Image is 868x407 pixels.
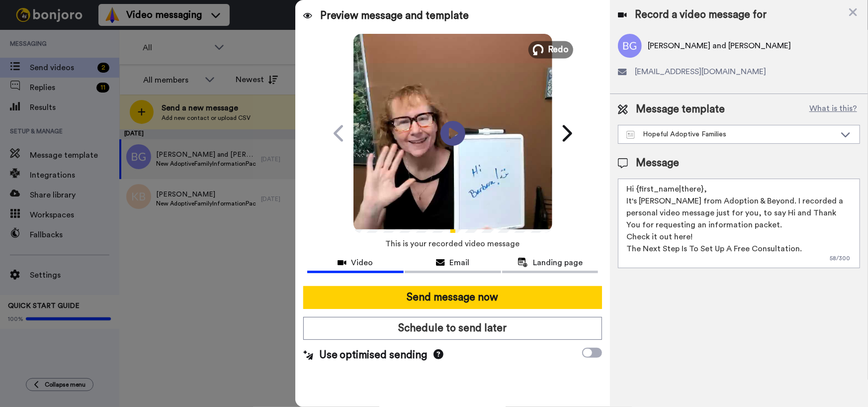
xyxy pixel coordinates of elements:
[636,102,725,117] span: Message template
[618,179,860,268] textarea: Hi {first_name|there}, It's [PERSON_NAME] from Adoption & Beyond. I recorded a personal video mes...
[626,129,836,139] div: Hopeful Adoptive Families
[636,156,679,171] span: Message
[626,131,635,139] img: Message-temps.svg
[450,257,470,269] span: Email
[386,233,520,255] span: This is your recorded video message
[319,348,428,363] span: Use optimised sending
[806,102,860,117] button: What is this?
[303,286,603,309] button: Send message now
[533,257,583,269] span: Landing page
[635,66,766,78] span: [EMAIL_ADDRESS][DOMAIN_NAME]
[351,257,373,269] span: Video
[303,317,603,340] button: Schedule to send later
